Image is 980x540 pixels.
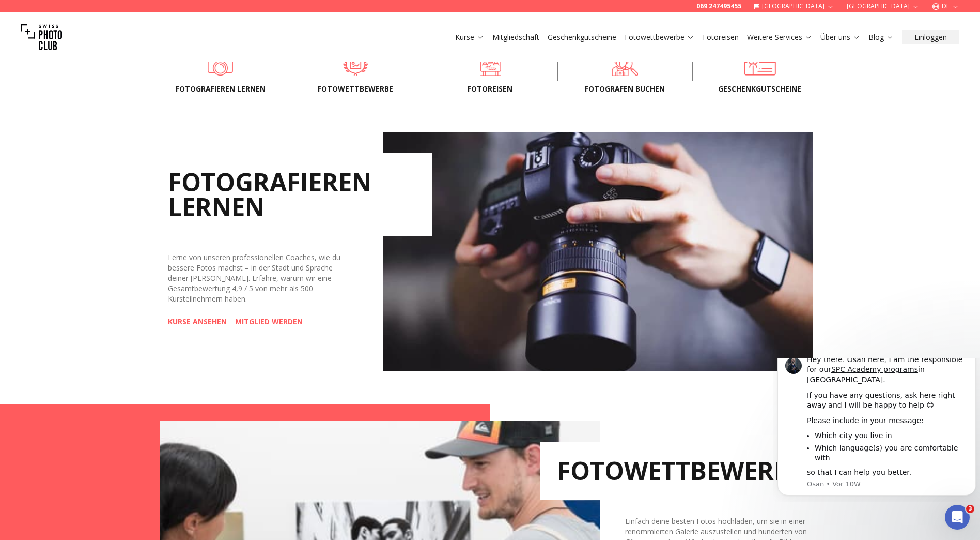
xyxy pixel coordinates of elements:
[41,72,195,82] li: Which city you live in
[170,55,271,76] a: Fotografieren lernen
[440,55,541,76] a: Fotoreisen
[966,505,974,513] span: 3
[864,30,898,44] button: Blog
[34,109,195,119] div: so that I can help you better.
[440,84,541,94] span: Fotoreisen
[548,32,616,42] a: Geschenkgutscheine
[698,30,743,44] button: Fotoreisen
[58,7,145,15] a: SPC Academy programs
[383,132,813,371] img: Learn Photography
[21,17,62,58] img: Swiss photo club
[540,442,820,500] h2: FOTOWETTBEWERBE
[305,84,406,94] span: Fotowettbewerbe
[625,32,694,42] a: Fotowettbewerbe
[747,32,812,42] a: Weitere Services
[305,55,406,76] a: Fotowettbewerbe
[41,85,195,104] li: Which language(s) you are comfortable with
[543,30,620,44] button: Geschenkgutscheine
[34,32,195,52] div: If you have any questions, ask here right away and I will be happy to help 😊
[574,55,676,76] a: FOTOGRAFEN BUCHEN
[703,32,739,42] a: Fotoreisen
[168,317,227,327] a: KURSE ANSEHEN
[945,505,970,530] iframe: Intercom live chat
[709,84,811,94] span: Geschenkgutscheine
[455,32,484,42] a: Kurse
[235,317,303,327] a: MITGLIED WERDEN
[820,32,860,42] a: Über uns
[709,55,811,76] a: Geschenkgutscheine
[451,30,488,44] button: Kurse
[773,358,980,502] iframe: Intercom notifications Nachricht
[620,30,698,44] button: Fotowettbewerbe
[488,30,543,44] button: Mitgliedschaft
[816,30,864,44] button: Über uns
[868,32,894,42] a: Blog
[696,2,741,10] a: 069 247495455
[34,57,195,68] div: Please include in your message:
[492,32,539,42] a: Mitgliedschaft
[34,121,195,130] p: Message from Osan, sent Vor 10W
[170,84,271,94] span: Fotografieren lernen
[168,252,340,304] span: Lerne von unseren professionellen Coaches, wie du bessere Fotos machst – in der Stadt und Sprache...
[902,30,959,44] button: Einloggen
[168,153,432,236] h2: FOTOGRAFIEREN LERNEN
[743,30,816,44] button: Weitere Services
[574,84,676,94] span: FOTOGRAFEN BUCHEN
